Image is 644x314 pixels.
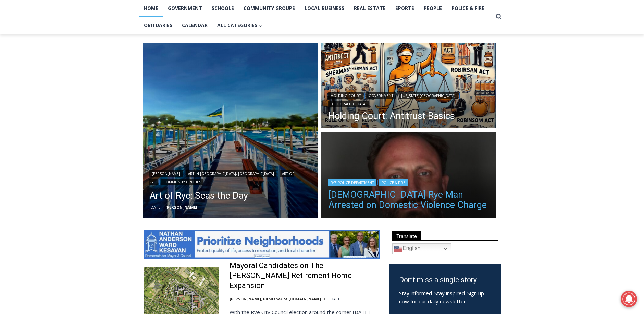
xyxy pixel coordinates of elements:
[392,243,451,254] a: English
[165,66,332,85] a: Intern @ [DOMAIN_NAME]
[139,17,177,34] a: Obituaries
[161,179,203,185] a: Community Groups
[165,205,197,210] a: [PERSON_NAME]
[399,92,458,99] a: [US_STATE][GEOGRAPHIC_DATA]
[149,170,183,177] a: [PERSON_NAME]
[328,92,363,99] a: Holding Court
[328,101,369,107] a: [GEOGRAPHIC_DATA]
[149,205,162,210] time: [DATE]
[379,179,408,186] a: Police & Fire
[493,11,505,23] button: View Search Form
[177,17,212,34] a: Calendar
[399,275,491,286] h3: Don’t miss a single story!
[149,169,311,185] div: | | |
[321,43,497,130] a: Read More Holding Court: Antitrust Basics
[321,43,497,130] img: Holding Court Anti Trust Basics Illustration DALLE 2025-10-14
[212,17,267,34] button: Child menu of All Categories
[143,43,318,218] a: Read More Art of Rye: Seas the Day
[321,132,497,219] a: Read More 42 Year Old Rye Man Arrested on Domestic Violence Charge
[328,178,490,186] div: |
[179,68,318,83] span: Intern @ [DOMAIN_NAME]
[230,296,321,301] a: [PERSON_NAME], Publisher of [DOMAIN_NAME]
[321,132,497,219] img: (PHOTO: Rye PD arrested Michael P. O’Connell, age 42 of Rye, NY, on a domestic violence charge on...
[394,245,402,253] img: en
[328,189,490,210] a: [DEMOGRAPHIC_DATA] Rye Man Arrested on Domestic Violence Charge
[399,289,491,305] p: Stay informed. Stay inspired. Sign up now for our daily newsletter.
[173,0,324,66] div: "I learned about the history of a place I’d honestly never considered even as a resident of [GEOG...
[366,92,396,99] a: Government
[328,179,376,186] a: Rye Police Department
[328,91,490,107] div: | | |
[143,43,318,218] img: [PHOTO: Seas the Day - Shenorock Shore Club Marina, Rye 36” X 48” Oil on canvas, Commissioned & E...
[329,296,342,301] time: [DATE]
[230,261,380,290] a: Mayoral Candidates on The [PERSON_NAME] Retirement Home Expansion
[392,231,421,240] span: Translate
[328,111,490,121] a: Holding Court: Antitrust Basics
[186,170,276,177] a: Art in [GEOGRAPHIC_DATA], [GEOGRAPHIC_DATA]
[163,205,165,210] span: –
[149,189,311,202] a: Art of Rye: Seas the Day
